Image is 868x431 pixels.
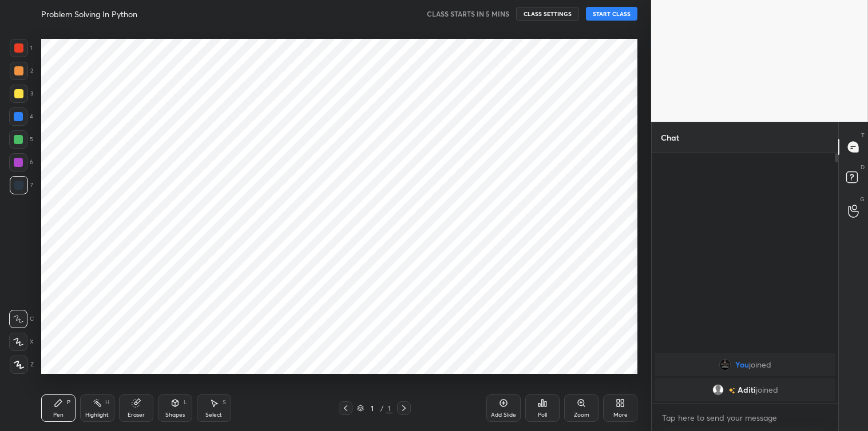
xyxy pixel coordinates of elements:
[85,412,109,418] div: Highlight
[205,412,222,418] div: Select
[105,400,109,405] div: H
[735,360,748,369] span: You
[10,85,33,103] div: 3
[860,195,865,203] p: G
[9,153,33,171] div: 6
[41,9,137,19] h4: Problem Solving In Python
[652,351,838,404] div: grid
[184,400,187,405] div: L
[67,400,70,405] div: P
[380,405,383,412] div: /
[574,412,589,418] div: Zoom
[613,412,628,418] div: More
[755,385,778,394] span: joined
[53,412,64,418] div: Pen
[9,310,34,328] div: C
[10,62,33,80] div: 2
[737,385,755,394] span: Aditi
[712,384,723,396] img: default.png
[9,107,33,126] div: 4
[491,412,516,418] div: Add Slide
[728,388,735,394] img: no-rating-badge.077c3623.svg
[861,131,865,139] p: T
[10,39,33,57] div: 1
[516,7,579,21] button: CLASS SETTINGS
[366,405,378,412] div: 1
[861,163,865,171] p: D
[427,9,509,19] h5: CLASS STARTS IN 5 MINS
[165,412,185,418] div: Shapes
[719,359,730,370] img: e60519a4c4f740609fbc41148676dd3d.jpg
[9,130,33,149] div: 5
[748,360,771,369] span: joined
[586,7,637,21] button: START CLASS
[128,412,145,418] div: Eraser
[10,176,33,194] div: 7
[9,333,34,351] div: X
[386,403,393,413] div: 1
[538,412,547,418] div: Poll
[652,122,688,153] p: Chat
[223,400,226,405] div: S
[10,356,34,374] div: Z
